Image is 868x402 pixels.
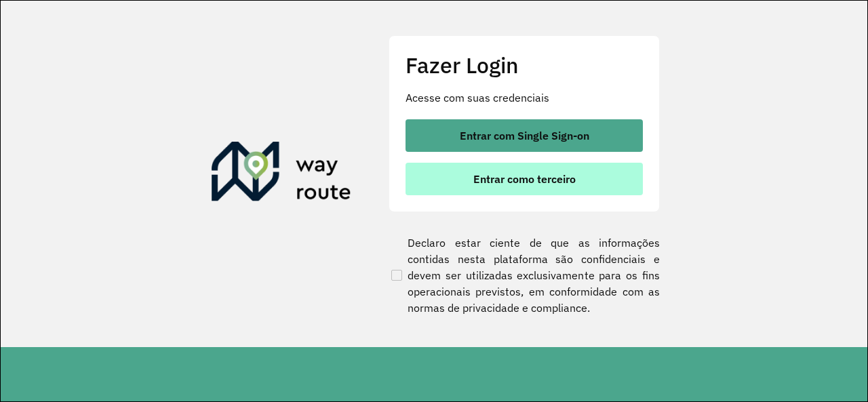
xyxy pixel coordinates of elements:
[406,163,643,195] button: button
[460,130,589,141] span: Entrar com Single Sign-on
[389,235,660,316] label: Declaro estar ciente de que as informações contidas nesta plataforma são confidenciais e devem se...
[212,142,351,207] img: Roteirizador AmbevTech
[406,89,643,106] p: Acesse com suas credenciais
[406,52,643,78] h2: Fazer Login
[406,119,643,152] button: button
[473,174,576,184] span: Entrar como terceiro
